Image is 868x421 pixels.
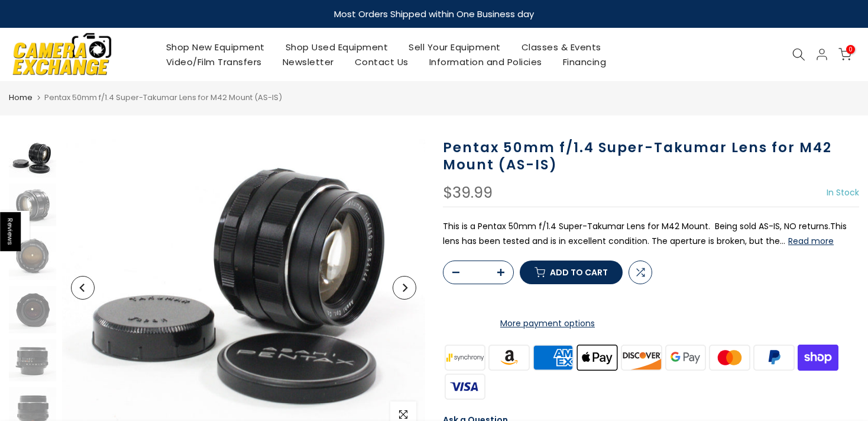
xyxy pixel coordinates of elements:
a: Sell Your Equipment [399,40,511,54]
a: More payment options [443,316,652,331]
a: Classes & Events [511,40,611,54]
span: Add to cart [550,268,608,277]
img: Pentax 50mm f/1.4 Super-Takumar Lens for M42 Mount (AS-IS) Lenses Small Format - M42 Screw Mount ... [9,232,56,279]
span: 0 [846,45,855,54]
p: This is a Pentax 50mm f/1.4 Super-Takumar Lens for M42 Mount. Being sold AS-IS, NO returns.This l... [443,219,859,249]
a: Newsletter [272,54,344,69]
img: Pentax 50mm f/1.4 Super-Takumar Lens for M42 Mount (AS-IS) Lenses Small Format - M42 Screw Mount ... [9,339,56,381]
img: google pay [663,343,708,372]
span: In Stock [827,187,859,198]
button: Read more [788,236,834,246]
img: Pentax 50mm f/1.4 Super-Takumar Lens for M42 Mount (AS-IS) Lenses Small Format - M42 Screw Mount ... [9,184,56,226]
img: paypal [752,343,796,372]
a: Information and Policies [419,54,552,69]
a: Financing [552,54,617,69]
a: Video/Film Transfers [156,54,272,69]
button: Previous [71,276,95,300]
img: discover [620,343,664,372]
strong: Most Orders Shipped within One Business day [334,8,534,20]
img: synchrony [443,343,487,372]
img: visa [443,372,487,401]
img: master [708,343,752,372]
h1: Pentax 50mm f/1.4 Super-Takumar Lens for M42 Mount (AS-IS) [443,139,859,173]
img: Pentax 50mm f/1.4 Super-Takumar Lens for M42 Mount (AS-IS) Lenses Small Format - M42 Screw Mount ... [9,139,56,178]
a: 0 [838,48,851,61]
button: Add to cart [520,261,623,284]
button: Next [393,276,416,300]
a: Shop Used Equipment [275,40,399,54]
img: apple pay [575,343,620,372]
a: Contact Us [344,54,419,69]
img: Pentax 50mm f/1.4 Super-Takumar Lens for M42 Mount (AS-IS) Lenses Small Format - M42 Screw Mount ... [9,286,56,333]
a: Shop New Equipment [156,40,275,54]
div: $39.99 [443,185,493,201]
img: american express [531,343,575,372]
img: amazon payments [487,343,532,372]
img: shopify pay [796,343,840,372]
a: Home [9,92,33,104]
span: Pentax 50mm f/1.4 Super-Takumar Lens for M42 Mount (AS-IS) [44,92,282,103]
